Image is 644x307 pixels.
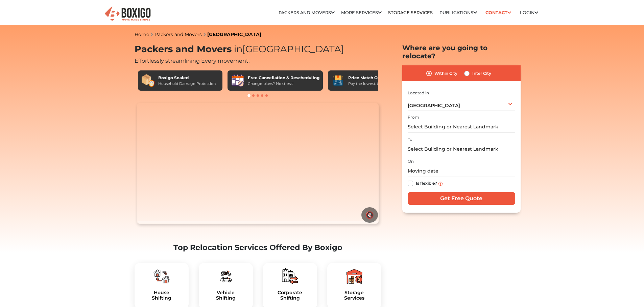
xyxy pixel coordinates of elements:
span: [GEOGRAPHIC_DATA] [232,43,344,55]
img: Free Cancellation & Rescheduling [231,74,244,87]
span: in [234,43,242,55]
div: Price Match Guarantee [348,75,400,81]
div: Household Damage Protection [158,81,216,87]
img: info [438,182,443,186]
a: CorporateShifting [268,290,312,301]
a: Home [135,31,149,37]
a: StorageServices [333,290,376,301]
span: [GEOGRAPHIC_DATA] [408,102,460,109]
a: Packers and Movers [279,10,335,15]
div: Change plans? No stress! [248,81,319,87]
img: Boxigo [104,6,151,22]
h5: Storage Services [333,290,376,301]
input: Get Free Quote [408,192,515,205]
a: Packers and Movers [154,31,202,37]
a: [GEOGRAPHIC_DATA] [207,31,261,37]
label: Within City [434,69,457,78]
label: Is flexible? [416,179,437,186]
img: boxigo_packers_and_movers_plan [346,268,362,284]
img: Boxigo Sealed [141,74,155,87]
h1: Packers and Movers [135,44,381,55]
input: Select Building or Nearest Landmark [408,121,515,133]
div: Pay the lowest. Guaranteed! [348,81,400,87]
label: To [408,136,412,143]
input: Select Building or Nearest Landmark [408,143,515,155]
h5: House Shifting [140,290,183,301]
button: 🔇 [361,207,378,223]
a: VehicleShifting [204,290,247,301]
a: HouseShifting [140,290,183,301]
span: Effortlessly streamlining Every movement. [135,58,249,64]
video: Your browser does not support the video tag. [137,103,379,224]
label: Inter City [472,69,491,78]
h5: Corporate Shifting [268,290,312,301]
a: Contact [483,7,514,18]
a: Storage Services [388,10,433,15]
img: boxigo_packers_and_movers_plan [282,268,298,284]
div: Boxigo Sealed [158,75,216,81]
img: boxigo_packers_and_movers_plan [218,268,234,284]
h2: Where are you going to relocate? [402,44,521,60]
h2: Top Relocation Services Offered By Boxigo [135,243,381,252]
label: From [408,114,419,120]
div: Free Cancellation & Rescheduling [248,75,319,81]
label: Located in [408,90,429,96]
img: Price Match Guarantee [331,74,345,87]
a: Login [520,10,538,15]
h5: Vehicle Shifting [204,290,247,301]
label: On [408,158,414,164]
a: More services [341,10,382,15]
img: boxigo_packers_and_movers_plan [153,268,170,284]
a: Publications [439,10,477,15]
input: Moving date [408,165,515,177]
